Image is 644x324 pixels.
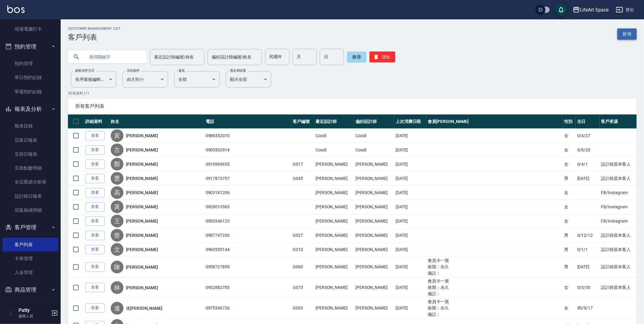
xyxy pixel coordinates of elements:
td: [PERSON_NAME] [354,243,394,257]
td: [PERSON_NAME] [314,171,354,186]
td: G027 [291,228,314,243]
td: [DATE] [394,143,426,157]
div: 鄭 [111,158,123,170]
a: 互助點數明細 [2,161,58,175]
button: 搜尋 [347,51,366,62]
div: 曹 [111,172,123,185]
td: [DATE] [394,214,426,228]
td: [DATE] [394,200,426,214]
a: [PERSON_NAME] [126,246,158,253]
h2: Customer Management List [68,27,120,31]
img: Logo [7,5,25,13]
td: 0975346726 [204,298,292,319]
th: 姓名 [109,114,204,129]
p: 50 筆資料, 1 / 1 [68,91,637,96]
a: 現場電腦打卡 [2,22,58,36]
td: 女 [563,214,576,228]
input: 搜尋關鍵字 [85,49,142,65]
td: [PERSON_NAME] [314,257,354,277]
a: 卡券管理 [2,252,58,266]
td: 設計師原本客人 [600,171,637,186]
th: 會員[PERSON_NAME] [426,114,563,129]
a: 互助日報表 [2,147,58,161]
div: 由大到小 [123,71,168,88]
div: 林 [111,281,123,294]
td: [PERSON_NAME] [354,257,394,277]
button: 清除 [369,51,395,62]
a: 查看 [85,174,105,183]
th: 電話 [204,114,292,129]
td: G045 [291,171,314,186]
a: 查看 [85,262,105,272]
th: 偏好設計師 [354,114,394,129]
div: 古 [111,144,123,156]
td: 0903181206 [204,186,292,200]
td: 0/8/20 [576,143,600,157]
ul: 效期： 永久 [428,305,561,311]
td: 設計師原本客人 [600,228,637,243]
th: 性別 [563,114,576,129]
a: 連[PERSON_NAME] [126,305,162,311]
ul: 會員卡一號 [428,278,561,284]
td: 設計師原本客人 [600,243,637,257]
td: 0988352070 [204,129,292,143]
td: [PERSON_NAME] [314,157,354,171]
td: G310 [291,243,314,257]
a: [PERSON_NAME] [126,175,158,181]
label: 會員 [178,68,185,73]
ul: 效期： 永久 [428,284,561,291]
td: [PERSON_NAME] [354,298,394,319]
div: 文 [111,243,123,256]
a: 客戶列表 [2,238,58,252]
td: G063 [291,298,314,319]
button: 會員卡管理 [2,298,58,313]
td: [PERSON_NAME] [354,277,394,298]
th: 上次消費日期 [394,114,426,129]
td: G073 [291,277,314,298]
a: [PERSON_NAME] [126,190,158,196]
a: [PERSON_NAME] [126,147,158,153]
a: 查看 [85,217,105,226]
td: 女 [563,200,576,214]
button: save [555,4,567,16]
th: 生日 [576,114,600,129]
ul: 備註： [428,270,561,276]
td: Coodi [314,143,354,157]
a: 查看 [85,283,105,292]
td: 設計師原本客人 [600,157,637,171]
button: 預約管理 [2,39,58,55]
button: 客戶管理 [2,220,58,235]
td: 0928013583 [204,200,292,214]
td: 0917873757 [204,171,292,186]
a: [PERSON_NAME] [126,133,158,139]
td: [PERSON_NAME] [354,186,394,200]
td: [PERSON_NAME] [354,157,394,171]
a: [PERSON_NAME] [126,204,158,210]
div: 黃 [111,129,123,142]
label: 黑名單篩選 [230,68,246,73]
a: [PERSON_NAME] [126,285,158,291]
td: 男 [563,257,576,277]
div: 依序最後編輯時間 [71,71,116,88]
div: 顯示全部 [226,71,271,88]
button: 登出 [613,4,637,15]
a: 查看 [85,131,105,141]
td: 0/4/1 [576,157,600,171]
div: LifeArt Space [580,6,609,14]
td: 女 [563,129,576,143]
a: 報表目錄 [2,119,58,133]
div: 連 [111,302,123,315]
button: LifeArt Space [570,4,611,16]
td: [PERSON_NAME] [314,298,354,319]
a: 查看 [85,231,105,240]
td: 0/4/27 [576,129,600,143]
td: [PERSON_NAME] [314,243,354,257]
img: Person [5,307,17,319]
button: 報表及分析 [2,101,58,117]
td: 女 [563,157,576,171]
a: [PERSON_NAME] [126,264,158,270]
a: 新增 [617,28,637,40]
a: 查看 [85,145,105,155]
td: [PERSON_NAME] [314,186,354,200]
td: 女 [563,298,576,319]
